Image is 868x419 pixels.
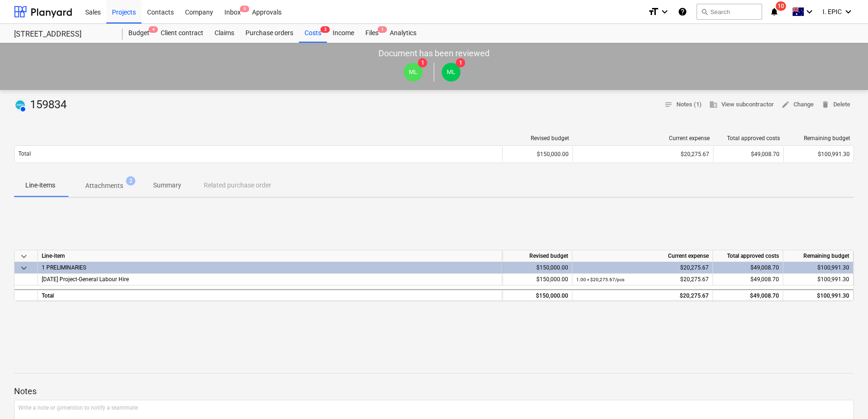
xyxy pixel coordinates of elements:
div: Budget [123,24,155,43]
div: Revised budget [502,250,572,262]
div: Files [360,24,384,43]
span: 3-01-34 Project-General Labour Hire [42,276,129,283]
div: $150,000.00 [502,274,572,285]
div: Current expense [577,135,710,142]
p: Attachments [85,181,123,191]
span: 10 [776,1,786,11]
span: ML [409,68,418,75]
span: edit [781,100,790,109]
div: Matt Lebon [442,63,460,82]
div: $20,275.67 [576,274,709,285]
div: $150,000.00 [502,289,572,301]
div: $150,000.00 [502,147,572,162]
i: notifications [770,6,779,17]
p: Document has been reviewed [378,48,490,59]
span: Delete [821,99,850,110]
iframe: Chat Widget [821,374,868,419]
button: View subcontractor [705,97,778,112]
i: keyboard_arrow_down [659,6,670,17]
div: Matt Lebon [404,63,423,82]
p: Summary [153,180,181,190]
div: Total [38,289,502,301]
span: search [701,8,708,15]
p: Total [18,150,31,158]
span: 3 [320,26,330,33]
span: 4 [148,26,158,33]
button: Search [697,4,762,20]
span: Change [781,99,814,110]
span: $49,008.70 [750,276,779,283]
a: Budget4 [123,24,155,43]
div: Costs [299,24,327,43]
a: Analytics [384,24,422,43]
span: $100,991.30 [818,151,850,157]
img: xero.svg [15,100,25,110]
div: $49,008.70 [713,262,783,274]
a: Income [327,24,360,43]
span: keyboard_arrow_down [18,251,30,262]
div: $49,008.70 [713,289,783,301]
button: Notes (1) [660,97,705,112]
div: Total approved costs [713,250,783,262]
span: 1 [378,26,387,33]
div: $20,275.67 [576,290,709,302]
span: $100,991.30 [817,276,849,283]
div: Remaining budget [787,135,850,142]
span: ML [447,68,456,75]
a: Costs3 [299,24,327,43]
p: Line-items [25,180,55,190]
div: $150,000.00 [502,262,572,274]
div: 159834 [14,97,70,112]
div: Total approved costs [717,135,780,142]
a: Claims [209,24,240,43]
a: Purchase orders [240,24,299,43]
div: Current expense [572,250,713,262]
span: notes [664,100,673,109]
div: $100,991.30 [783,262,853,274]
span: 1 [418,58,427,67]
span: Notes (1) [664,99,702,110]
span: View subcontractor [709,99,774,110]
div: Line-item [38,250,502,262]
div: $20,275.67 [577,151,709,157]
div: $100,991.30 [783,289,853,301]
p: Notes [14,386,854,397]
span: 9 [240,6,249,12]
span: keyboard_arrow_down [18,262,30,274]
a: Files1 [360,24,384,43]
div: 1 PRELIMINARIES [42,262,498,273]
button: Delete [817,97,854,112]
small: 1.00 × $20,275.67 / pcs [576,277,624,282]
i: keyboard_arrow_down [804,6,815,17]
div: $20,275.67 [576,262,709,274]
div: Remaining budget [783,250,853,262]
div: $49,008.70 [713,147,783,162]
i: format_size [648,6,659,17]
a: Client contract [155,24,209,43]
span: 1 [456,58,465,67]
span: 2 [126,176,135,186]
div: Invoice has been synced with Xero and its status is currently AUTHORISED [14,97,26,112]
div: Revised budget [506,135,569,142]
span: I. EPIC [823,8,842,15]
i: Knowledge base [678,6,687,17]
button: Change [778,97,817,112]
i: keyboard_arrow_down [843,6,854,17]
span: delete [821,100,830,109]
span: business [709,100,718,109]
div: [STREET_ADDRESS] [14,30,111,39]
